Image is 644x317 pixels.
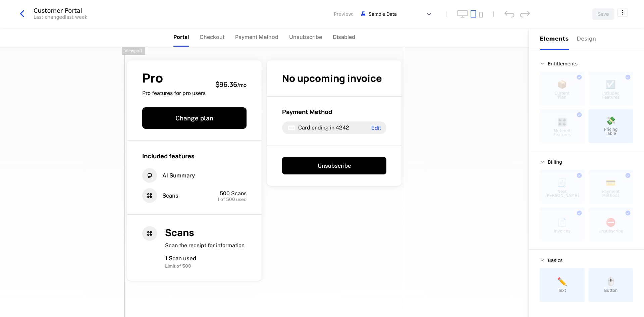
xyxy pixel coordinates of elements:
span: Button [604,288,618,293]
span: AI Summary [162,172,195,179]
span: Scans [162,192,178,200]
sub: / mo [237,82,247,89]
span: Included features [142,152,195,160]
span: 1 of 500 used [217,197,247,202]
i: cmd [142,188,157,203]
span: Checkout [200,33,224,41]
i: cmd [142,226,157,241]
span: Preview: [334,11,354,17]
span: Disabled [333,33,355,41]
span: Portal [173,33,189,41]
div: Last changed last week [34,14,88,20]
button: Select action [617,8,628,17]
span: Payment Method [282,108,332,116]
span: $96.36 [215,80,237,89]
div: undo [504,10,515,17]
span: 🖱️ [606,278,616,286]
span: Billing [548,160,562,164]
div: Viewport [122,47,145,55]
i: board [142,168,157,183]
span: Basics [548,258,562,263]
span: Payment Method [235,33,278,41]
span: Limit of 500 [165,263,191,269]
div: Choose Sub Page [540,28,633,50]
button: desktop [457,10,468,18]
div: Customer Portal [34,8,88,14]
span: 4242 [336,124,349,131]
button: mobile [479,12,483,18]
button: Change plan [142,107,247,129]
div: Design [577,35,598,43]
button: tablet [471,10,476,18]
span: Text [558,288,566,293]
span: No upcoming invoice [282,71,382,85]
div: Elements [540,35,569,43]
span: Unsubscribe [289,33,322,41]
span: Entitlements [548,61,578,66]
span: Edit [371,125,381,130]
i: visa [287,124,296,132]
span: Pricing Table [604,127,618,136]
span: 500 Scans [220,190,247,197]
button: Unsubscribe [282,157,386,174]
span: 💸 [606,117,616,125]
span: Scans [165,226,194,239]
div: redo [520,10,530,17]
button: Save [592,8,614,20]
span: Pro features for pro users [142,90,206,97]
span: Scan the receipt for information [165,242,245,249]
span: Card ending in [298,124,334,131]
span: Pro [142,72,206,84]
span: 1 Scan used [165,255,196,262]
span: ✏️ [557,278,567,286]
